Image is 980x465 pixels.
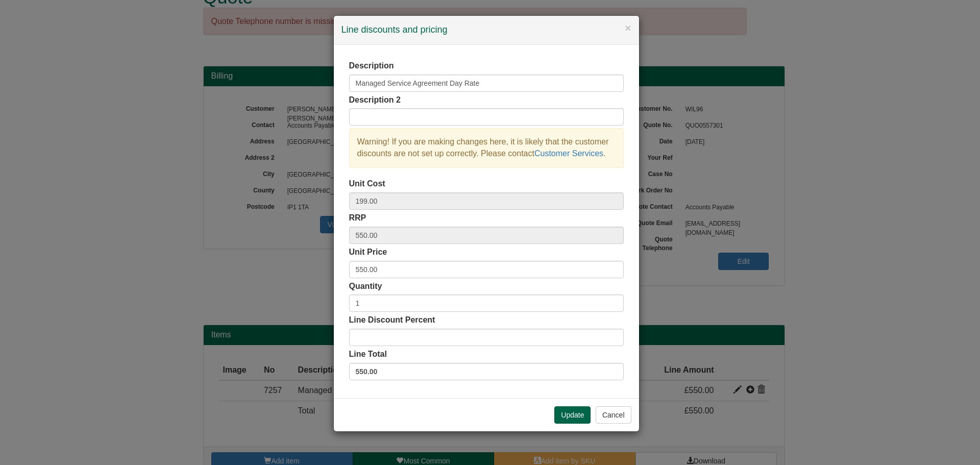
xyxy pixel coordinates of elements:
[349,281,382,292] label: Quantity
[349,94,401,106] label: Description 2
[554,406,591,424] button: Update
[349,314,435,326] label: Line Discount Percent
[349,60,394,72] label: Description
[349,349,387,360] label: Line Total
[349,363,624,380] label: 550.00
[341,23,631,37] h4: Line discounts and pricing
[349,178,385,190] label: Unit Cost
[534,149,603,158] a: Customer Services
[625,22,631,33] button: ×
[349,212,366,224] label: RRP
[349,247,387,258] label: Unit Price
[349,128,624,168] div: Warning! If you are making changes here, it is likely that the customer discounts are not set up ...
[596,406,631,424] button: Cancel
